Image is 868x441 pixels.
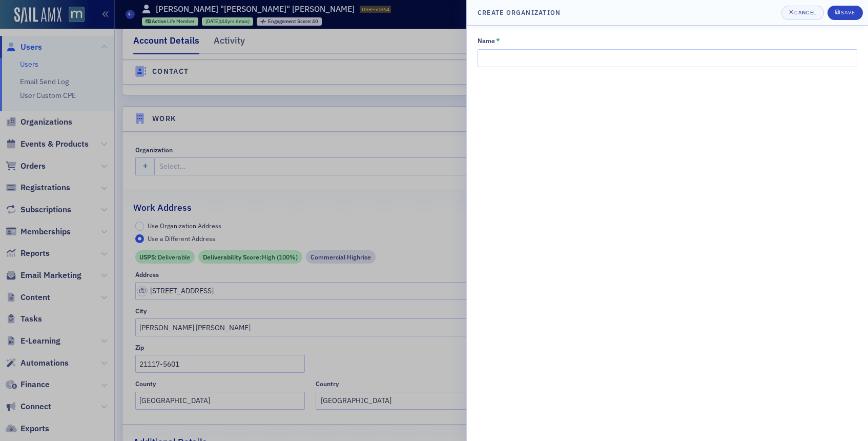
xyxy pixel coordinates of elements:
div: Cancel [794,10,816,15]
h4: Create Organization [478,8,561,17]
button: Save [828,6,863,20]
button: Cancel [781,6,824,20]
div: Name [478,37,495,45]
abbr: This field is required [496,36,500,46]
div: Save [841,10,855,15]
